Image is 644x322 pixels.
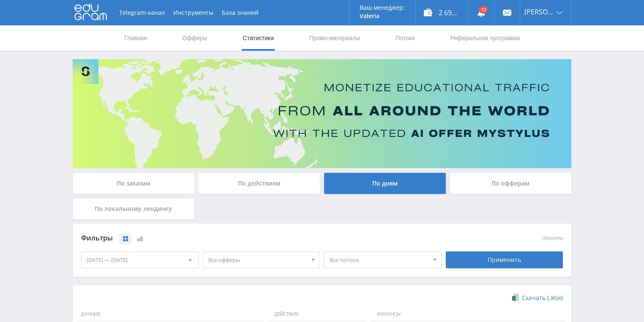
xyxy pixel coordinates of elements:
[82,252,198,268] div: [DATE] — [DATE]
[81,232,442,245] div: Фильтры
[308,25,361,51] a: Промо-материалы
[199,173,320,194] div: По действиям
[512,294,563,302] a: Скачать (.xlsx)
[123,25,147,51] a: Главная
[73,198,194,219] div: По локальному лендингу
[524,8,554,15] span: [PERSON_NAME]
[512,293,519,302] img: xlsx
[360,13,405,19] p: Valeria
[242,25,275,51] a: Статистика
[73,59,571,168] img: Banner
[449,25,521,51] a: Реферальная программа
[522,295,563,301] span: Скачать (.xlsx)
[77,307,264,322] span: Данные:
[181,25,208,51] a: Офферы
[268,307,366,322] span: Действия:
[324,173,446,194] div: По дням
[208,252,307,268] span: Все офферы
[542,235,563,241] button: сбросить
[360,4,405,11] p: Ваш менеджер:
[395,25,416,51] a: Потоки
[446,251,563,268] div: Применить
[450,173,572,194] div: По офферам
[73,173,194,194] div: По заказам
[371,307,565,322] span: Финансы:
[330,252,428,268] span: Все потоки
